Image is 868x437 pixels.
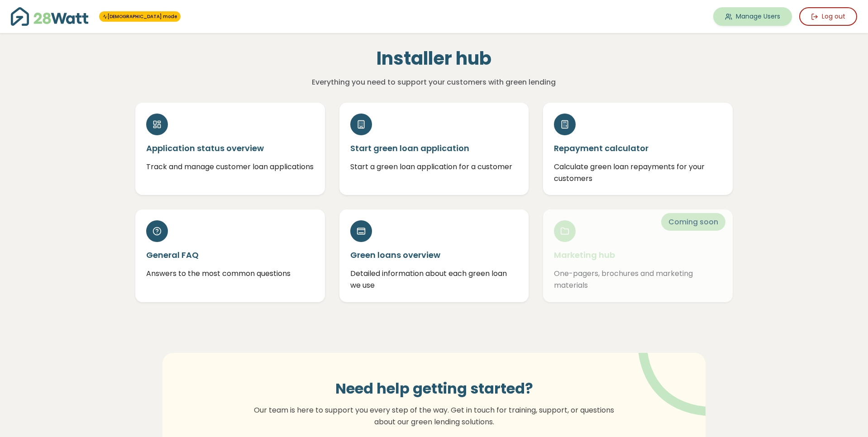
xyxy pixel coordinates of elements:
[350,249,518,261] h5: Green loans overview
[248,404,620,427] p: Our team is here to support you every step of the way. Get in touch for training, support, or que...
[146,268,314,280] p: Answers to the most common questions
[350,142,518,154] h5: Start green loan application
[146,142,314,154] h5: Application status overview
[713,7,792,26] a: Manage Users
[103,13,177,20] a: [DEMOGRAPHIC_DATA] mode
[237,76,630,88] p: Everything you need to support your customers with green lending
[146,161,314,173] p: Track and manage customer loan applications
[350,161,518,173] p: Start a green loan application for a customer
[554,142,722,154] h5: Repayment calculator
[615,328,733,416] img: vector
[554,161,722,184] p: Calculate green loan repayments for your customers
[554,268,722,291] p: One-pagers, brochures and marketing materials
[248,380,620,397] h3: Need help getting started?
[554,249,722,261] h5: Marketing hub
[799,7,857,26] button: Log out
[237,47,630,69] h1: Installer hub
[146,249,314,261] h5: General FAQ
[661,213,725,231] span: Coming soon
[11,7,88,26] img: 28Watt
[99,11,181,22] span: You're in 28Watt mode - full access to all features!
[350,268,518,291] p: Detailed information about each green loan we use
